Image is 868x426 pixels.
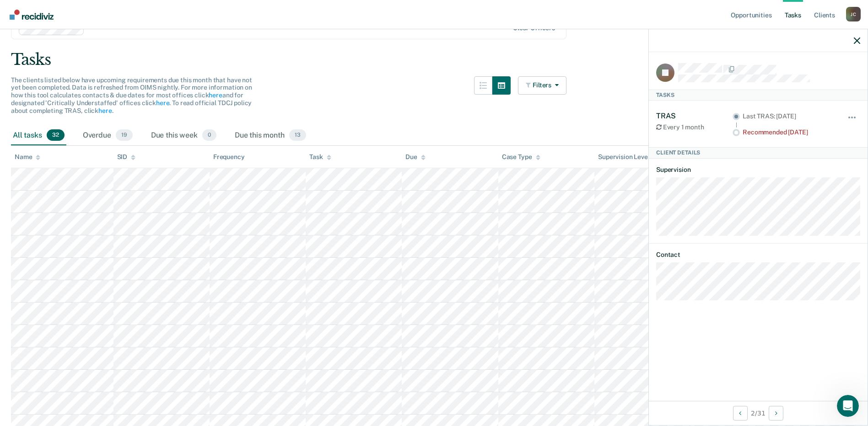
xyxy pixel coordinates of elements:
div: Frequency [213,153,245,161]
div: Recommended [DATE] [743,128,835,136]
div: Overdue [81,126,135,146]
div: TRAS [656,112,733,120]
div: Task [309,153,331,161]
button: Next Client [769,406,783,421]
div: Last TRAS: [DATE] [743,112,835,120]
button: Previous Client [733,406,748,421]
div: Due this month [233,126,308,146]
span: 19 [116,129,133,141]
a: here [209,91,222,99]
div: Tasks [649,90,868,101]
div: Supervision Level [598,153,658,161]
div: Due [405,153,426,161]
div: 2 / 31 [649,401,868,425]
div: Due this week [149,126,218,146]
a: here [156,99,169,106]
img: Recidiviz [10,10,54,20]
dt: Contact [656,251,860,259]
span: 32 [47,129,65,141]
span: The clients listed below have upcoming requirements due this month that have not yet been complet... [11,76,252,114]
iframe: Intercom live chat [837,395,859,417]
span: 13 [289,129,306,141]
dt: Supervision [656,166,860,174]
span: 0 [202,129,216,141]
div: All tasks [11,126,66,146]
button: Profile dropdown button [846,7,861,21]
div: Name [15,153,40,161]
div: Tasks [11,50,857,69]
div: Case Type [502,153,540,161]
div: Client Details [649,147,868,158]
a: here [98,107,112,114]
div: J C [846,7,861,21]
button: Filters [518,76,566,95]
div: SID [117,153,136,161]
div: Every 1 month [656,123,733,131]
